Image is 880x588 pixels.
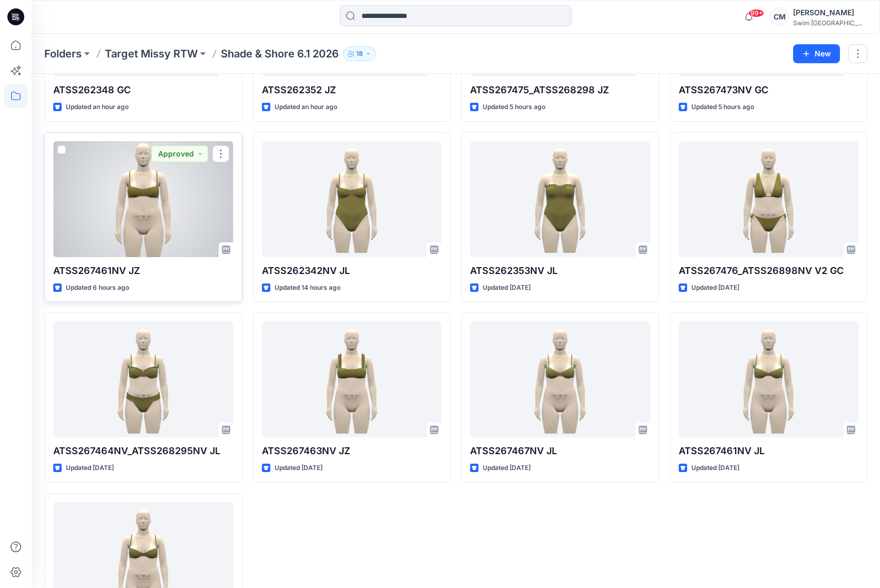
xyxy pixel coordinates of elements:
[679,141,859,257] a: ATSS267476_ATSS26898NV V2 GC
[748,9,764,17] span: 99+
[470,83,650,97] p: ATSS267475_ATSS268298 JZ
[66,463,114,474] p: Updated [DATE]
[53,83,233,97] p: ATSS262348 GC
[343,46,376,61] button: 18
[793,19,867,27] div: Swim [GEOGRAPHIC_DATA]
[262,321,442,437] a: ATSS267463NV JZ
[770,7,789,26] div: CM
[793,44,840,63] button: New
[53,263,233,278] p: ATSS267461NV JZ
[262,141,442,257] a: ATSS262342NV JL
[679,83,859,97] p: ATSS267473NV GC
[66,282,129,293] p: Updated 6 hours ago
[53,321,233,437] a: ATSS267464NV_ATSS268295NV JL
[275,102,337,113] p: Updated an hour ago
[470,263,650,278] p: ATSS262353NV JL
[470,141,650,257] a: ATSS262353NV JL
[66,102,129,113] p: Updated an hour ago
[470,444,650,458] p: ATSS267467NV JL
[691,282,739,293] p: Updated [DATE]
[275,463,322,474] p: Updated [DATE]
[679,444,859,458] p: ATSS267461NV JL
[262,444,442,458] p: ATSS267463NV JZ
[679,263,859,278] p: ATSS267476_ATSS26898NV V2 GC
[356,48,363,60] p: 18
[44,46,82,61] a: Folders
[483,463,531,474] p: Updated [DATE]
[221,46,339,61] p: Shade & Shore 6.1 2026
[275,282,340,293] p: Updated 14 hours ago
[262,83,442,97] p: ATSS262352 JZ
[53,444,233,458] p: ATSS267464NV_ATSS268295NV JL
[483,282,531,293] p: Updated [DATE]
[793,6,867,19] div: [PERSON_NAME]
[691,463,739,474] p: Updated [DATE]
[470,321,650,437] a: ATSS267467NV JL
[53,141,233,257] a: ATSS267461NV JZ
[262,263,442,278] p: ATSS262342NV JL
[679,321,859,437] a: ATSS267461NV JL
[105,46,198,61] a: Target Missy RTW
[691,102,754,113] p: Updated 5 hours ago
[483,102,545,113] p: Updated 5 hours ago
